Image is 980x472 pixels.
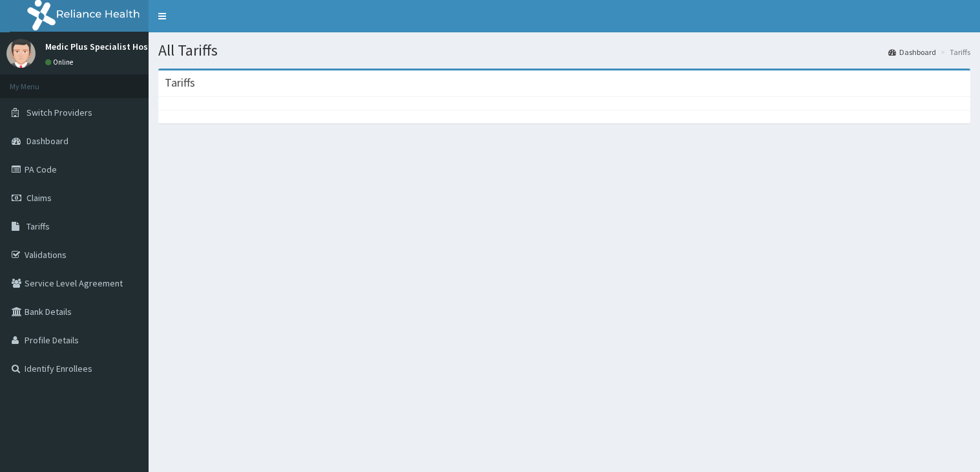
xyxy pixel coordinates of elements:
[26,107,92,118] span: Switch Providers
[26,220,50,232] span: Tariffs
[45,58,76,67] a: Online
[26,192,52,204] span: Claims
[165,77,195,89] h3: Tariffs
[26,135,68,147] span: Dashboard
[888,47,936,58] a: Dashboard
[6,39,36,68] img: User Image
[45,42,167,51] p: Medic Plus Specialist Hospital
[937,47,970,58] li: Tariffs
[158,42,970,59] h1: All Tariffs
